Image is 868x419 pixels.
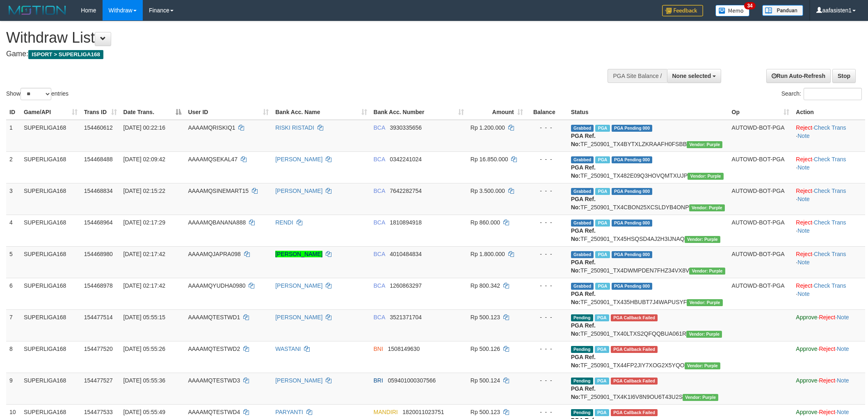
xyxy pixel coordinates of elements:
label: Search: [781,88,862,100]
span: Vendor URL: https://trx4.1velocity.biz [686,331,722,338]
a: Run Auto-Refresh [766,69,831,83]
span: Rp 1.200.000 [471,124,505,131]
span: PGA Pending [612,156,653,163]
th: Amount: activate to sort column ascending [467,105,526,120]
th: Date Trans.: activate to sort column descending [120,105,185,120]
a: Note [837,377,849,384]
a: Reject [796,219,812,226]
a: Check Trans [814,188,846,194]
b: PGA Ref. No: [571,164,596,179]
td: 3 [6,183,21,215]
span: Grabbed [571,125,594,132]
span: AAAAMQYUDHA0980 [188,282,245,289]
span: [DATE] 00:22:16 [123,124,165,131]
span: 154477514 [84,314,113,321]
a: [PERSON_NAME] [275,282,322,289]
span: Vendor URL: https://trx4.1velocity.biz [685,362,720,369]
a: Stop [832,69,856,83]
td: 2 [6,151,21,183]
span: PGA Pending [612,125,653,132]
td: · · [793,151,865,183]
td: · · [793,120,865,152]
span: PGA Error [611,346,658,353]
span: BCA [374,156,385,163]
span: 154477520 [84,346,113,352]
b: PGA Ref. No: [571,322,596,337]
span: BCA [374,124,385,131]
span: Marked by aafnonsreyleab [595,125,610,132]
td: TF_250901_TX45HSQSD4AJ2H3IJNAQ [568,215,729,246]
span: BCA [374,251,385,257]
a: Note [797,133,810,139]
span: AAAAMQTESTWD1 [188,314,240,321]
a: RENDI [275,219,293,226]
b: PGA Ref. No: [571,196,596,211]
a: Reject [819,377,835,384]
span: BNI [374,346,383,352]
a: Reject [796,156,812,163]
span: Marked by aafchoeunmanni [595,283,610,290]
span: AAAAMQTESTWD3 [188,377,240,384]
div: - - - [530,345,564,353]
span: [DATE] 05:55:49 [123,409,165,415]
span: Vendor URL: https://trx4.1velocity.biz [689,204,725,211]
td: AUTOWD-BOT-PGA [729,215,793,246]
span: Grabbed [571,188,594,195]
select: Showentries [21,88,51,100]
span: Copy 1810894918 to clipboard [390,219,422,226]
span: Rp 16.850.000 [471,156,508,163]
th: Action [793,105,865,120]
td: TF_250901_TX435HBUBT7J4WAPUSYF [568,278,729,309]
td: · · [793,278,865,309]
div: - - - [530,124,564,132]
td: AUTOWD-BOT-PGA [729,278,793,309]
label: Show entries [6,88,69,100]
span: BRI [374,377,383,384]
td: · · [793,215,865,246]
a: Check Trans [814,156,846,163]
td: · · [793,183,865,215]
a: PARYANTI [275,409,303,415]
td: SUPERLIGA168 [21,341,81,373]
span: AAAAMQTESTWD4 [188,409,240,415]
span: Copy 7642282754 to clipboard [390,188,422,194]
span: Copy 3521371704 to clipboard [390,314,422,321]
td: TF_250901_TX482E09Q3HOVQMTXUJP [568,151,729,183]
span: Copy 1820011023751 to clipboard [402,409,444,415]
span: [DATE] 02:09:42 [123,156,165,163]
a: Reject [819,314,835,321]
td: AUTOWD-BOT-PGA [729,183,793,215]
th: Status [568,105,729,120]
span: PGA Pending [612,283,653,290]
div: - - - [530,376,564,385]
span: Pending [571,378,593,385]
div: - - - [530,187,564,195]
th: Op: activate to sort column ascending [729,105,793,120]
a: Note [797,259,810,266]
td: SUPERLIGA168 [21,373,81,404]
span: 154468488 [84,156,113,163]
a: WASTANI [275,346,301,352]
span: Rp 1.800.000 [471,251,505,257]
span: AAAAMQTESTWD2 [188,346,240,352]
span: MANDIRI [374,409,398,415]
span: Vendor URL: https://trx4.1velocity.biz [687,299,722,306]
td: 7 [6,309,21,341]
span: Copy 0342241024 to clipboard [390,156,422,163]
span: Marked by aafmaleo [595,378,609,385]
a: Reject [796,124,812,131]
a: Approve [796,409,817,415]
input: Search: [804,88,862,100]
span: Vendor URL: https://trx4.1velocity.biz [685,236,720,243]
a: Check Trans [814,251,846,257]
a: Note [837,346,849,352]
th: Game/API: activate to sort column ascending [21,105,81,120]
span: AAAAMQSEKAL47 [188,156,238,163]
span: [DATE] 05:55:36 [123,377,165,384]
img: Button%20Memo.svg [715,5,750,16]
td: 6 [6,278,21,309]
span: Grabbed [571,251,594,258]
span: Copy 1508149630 to clipboard [388,346,420,352]
td: TF_250901_TX4CBON25XCSLDYB4ONP [568,183,729,215]
span: PGA Pending [612,251,653,258]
